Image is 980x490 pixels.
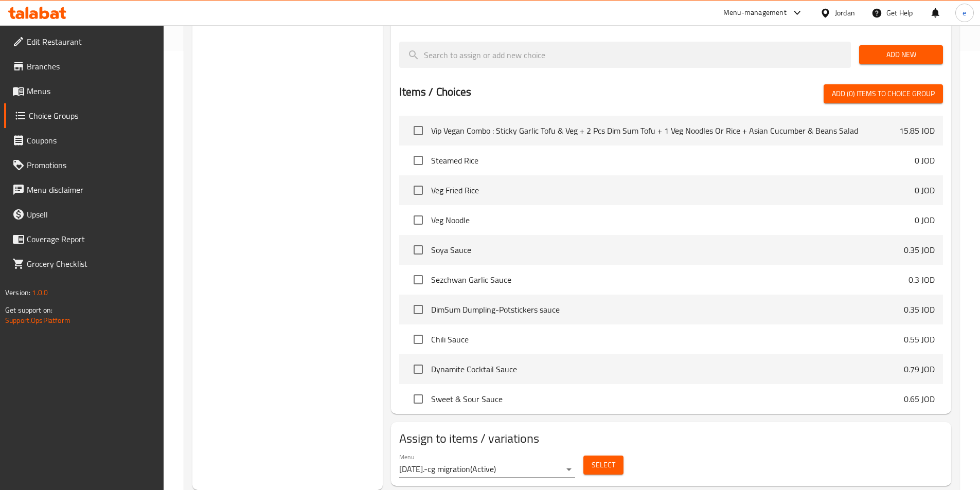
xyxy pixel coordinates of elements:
input: search [399,42,851,68]
span: Choice Groups [29,110,155,122]
a: Branches [4,54,164,79]
a: Grocery Checklist [4,251,164,276]
p: 0.65 JOD [904,393,935,405]
a: Menus [4,79,164,103]
span: Sweet & Sour Sauce [431,393,904,405]
a: Menu disclaimer [4,177,164,202]
span: Add New [867,48,935,61]
span: Chili Sauce [431,333,904,346]
span: Veg Noodle [431,214,915,226]
p: 0.3 JOD [908,274,935,286]
span: Coverage Report [27,233,155,245]
span: Sezchwan Garlic Sauce [431,274,908,286]
button: Add New [859,45,943,64]
span: DimSum Dumpling-Potstickers sauce [431,303,904,316]
span: Menus [27,85,155,97]
span: Dynamite Cocktail Sauce [431,363,904,375]
span: Upsell [27,208,155,221]
a: Coverage Report [4,227,164,251]
span: Promotions [27,159,155,171]
div: [DATE].-cg migration(Active) [399,461,575,478]
span: Coupons [27,134,155,147]
a: Upsell [4,202,164,227]
button: Select [583,456,623,475]
p: 15.85 JOD [899,124,935,137]
span: Select choice [407,358,429,380]
p: 0.55 JOD [904,333,935,346]
div: Menu-management [723,7,787,19]
a: Support.OpsPlatform [5,314,70,327]
a: Coupons [4,128,164,153]
a: Promotions [4,153,164,177]
span: 1.0.0 [32,286,48,299]
span: Veg Fried Rice [431,184,915,196]
span: Select choice [407,329,429,350]
span: Edit Restaurant [27,35,155,48]
label: Menu [399,453,414,460]
span: Vip Vegan Combo : Sticky Garlic Tofu & Veg + 2 Pcs Dim Sum Tofu + 1 Veg Noodles Or Rice + Asian C... [431,124,899,137]
span: Select [592,459,615,471]
span: Select choice [407,120,429,141]
span: e [963,7,966,19]
a: Edit Restaurant [4,29,164,54]
span: Select choice [407,388,429,410]
span: Select choice [407,209,429,231]
span: Select choice [407,299,429,320]
div: Jordan [835,7,855,19]
a: Choice Groups [4,103,164,128]
p: 0.35 JOD [904,244,935,256]
span: Select choice [407,269,429,291]
span: Soya Sauce [431,244,904,256]
h2: Assign to items / variations [399,430,943,447]
p: 0 JOD [915,214,935,226]
span: Steamed Rice [431,154,915,167]
span: Select choice [407,179,429,201]
p: 0.35 JOD [904,303,935,316]
p: 0.79 JOD [904,363,935,375]
p: 0 JOD [915,154,935,167]
h2: Items / Choices [399,84,471,100]
span: Branches [27,60,155,72]
span: Version: [5,286,30,299]
span: Grocery Checklist [27,258,155,270]
button: Add (0) items to choice group [824,84,943,103]
span: Menu disclaimer [27,184,155,196]
span: Add (0) items to choice group [832,87,935,100]
p: 0 JOD [915,184,935,196]
span: Get support on: [5,303,52,317]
